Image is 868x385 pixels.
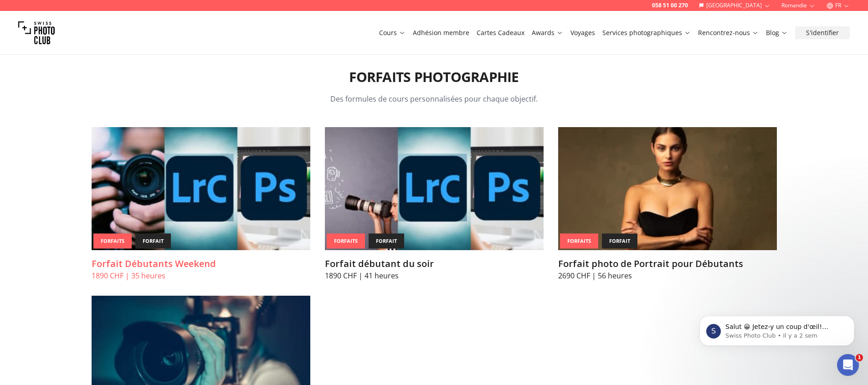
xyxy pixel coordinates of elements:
[330,94,538,104] span: Des formules de cours personnalisées pour chaque objectif.
[698,28,759,37] a: Rencontrez-nous
[558,270,777,281] p: 2690 CHF | 56 heures
[135,234,171,249] div: forfait
[560,234,598,249] div: Forfaits
[92,257,310,270] h3: Forfait Débutants Weekend
[570,28,595,37] a: Voyages
[686,297,868,360] iframe: Intercom notifications message
[558,127,777,281] a: Forfait photo de Portrait pour DébutantsForfaitsforfaitForfait photo de Portrait pour Débutants26...
[375,26,409,39] button: Cours
[652,2,688,9] a: 058 51 00 270
[92,270,310,281] p: 1890 CHF | 35 heures
[413,28,469,37] a: Adhésion membre
[528,26,567,39] button: Awards
[602,234,637,249] div: forfait
[532,28,563,37] a: Awards
[694,26,762,39] button: Rencontrez-nous
[327,234,365,249] div: Forfaits
[599,26,694,39] button: Services photographiques
[379,28,406,37] a: Cours
[18,15,55,51] img: Swiss photo club
[477,28,524,37] a: Cartes Cadeaux
[473,26,528,39] button: Cartes Cadeaux
[766,28,788,37] a: Blog
[762,26,791,39] button: Blog
[567,26,599,39] button: Voyages
[409,26,473,39] button: Adhésion membre
[837,354,859,376] iframe: Intercom live chat
[369,234,404,249] div: forfait
[856,354,863,361] span: 1
[602,28,691,37] a: Services photographiques
[325,127,544,250] img: Forfait débutant du soir
[795,26,850,39] button: S'identifier
[93,234,132,249] div: Forfaits
[558,257,777,270] h3: Forfait photo de Portrait pour Débutants
[349,69,519,85] h2: Forfaits Photographie
[92,127,310,281] a: Forfait Débutants WeekendForfaitsforfaitForfait Débutants Weekend1890 CHF | 35 heures
[325,127,544,281] a: Forfait débutant du soirForfaitsforfaitForfait débutant du soir1890 CHF | 41 heures
[92,127,310,250] img: Forfait Débutants Weekend
[325,270,544,281] p: 1890 CHF | 41 heures
[558,127,777,250] img: Forfait photo de Portrait pour Débutants
[325,257,544,270] h3: Forfait débutant du soir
